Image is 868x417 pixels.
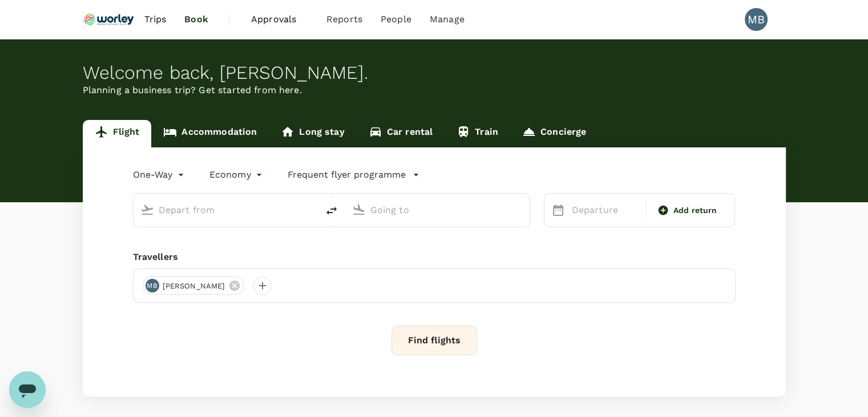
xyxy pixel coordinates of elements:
button: Open [310,209,312,211]
img: Ranhill Worley Sdn Bhd [83,7,135,32]
span: Manage [430,13,465,26]
a: Flight [83,120,152,147]
button: delete [318,197,345,224]
div: MB [146,279,159,292]
input: Depart from [159,201,294,219]
div: MB[PERSON_NAME] [143,276,245,295]
span: Book [184,13,208,26]
div: Welcome back , [PERSON_NAME] . [83,62,786,83]
button: Open [522,209,524,211]
span: Approvals [251,13,308,26]
button: Find flights [391,326,477,355]
p: Frequent flyer programme [288,168,406,182]
button: Frequent flyer programme [288,168,419,182]
span: Add return [673,205,717,216]
span: [PERSON_NAME] [156,280,232,292]
span: Trips [144,13,166,26]
a: Accommodation [151,120,269,147]
a: Train [445,120,510,147]
a: Long stay [269,120,356,147]
a: Car rental [357,120,445,147]
span: Reports [326,13,362,26]
p: Planning a business trip? Get started from here. [83,83,786,97]
a: Concierge [510,120,598,147]
div: Travellers [133,250,736,264]
div: MB [745,8,768,31]
div: Economy [209,166,265,184]
p: Departure [572,203,639,217]
span: People [381,13,411,26]
iframe: Button to launch messaging window [9,371,46,408]
input: Going to [370,201,506,219]
div: One-Way [133,166,187,184]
